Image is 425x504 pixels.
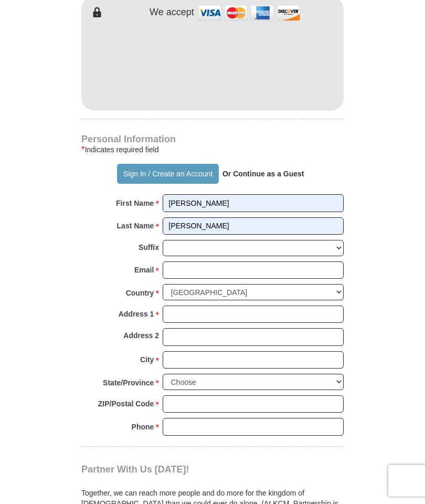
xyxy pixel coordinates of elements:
[81,135,344,144] h4: Personal Information
[98,397,154,412] strong: ZIP/Postal Code
[139,240,159,255] strong: Suffix
[197,2,302,25] img: credit cards accepted
[126,286,154,301] strong: Country
[150,7,194,19] h4: We accept
[81,465,189,475] span: Partner With Us [DATE]!
[119,307,154,322] strong: Address 1
[103,376,154,391] strong: State/Province
[123,329,159,343] strong: Address 2
[117,164,218,184] button: Sign In / Create an Account
[140,353,154,367] strong: City
[117,219,154,234] strong: Last Name
[116,196,154,211] strong: First Name
[81,144,344,156] div: Indicates required field
[132,420,154,435] strong: Phone
[134,263,154,278] strong: Email
[222,170,304,178] strong: Or Continue as a Guest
